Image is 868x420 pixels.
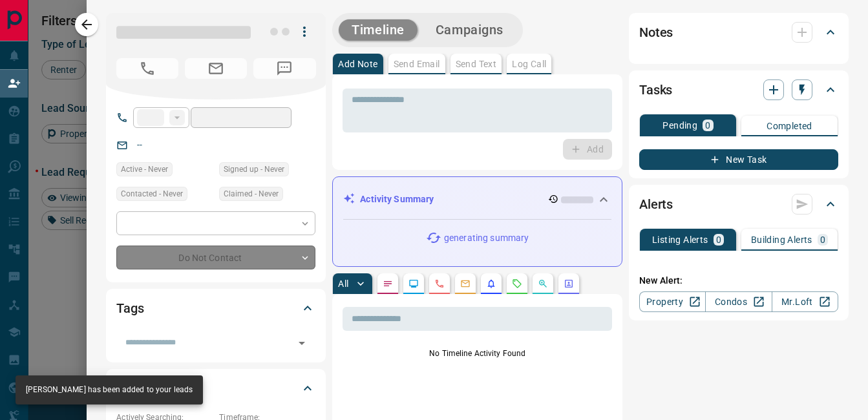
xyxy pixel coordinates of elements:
p: 0 [705,121,710,130]
button: New Task [639,149,838,170]
span: No Email [185,58,247,79]
span: No Number [253,58,315,79]
h2: Tasks [639,79,672,100]
svg: Lead Browsing Activity [408,278,419,289]
h2: Alerts [639,194,673,215]
h2: Tags [116,298,143,319]
svg: Requests [512,278,522,289]
button: Open [293,334,311,352]
p: 0 [820,235,825,244]
div: Activity Summary [343,187,611,211]
span: Claimed - Never [224,187,279,200]
p: generating summary [444,231,529,245]
svg: Calls [434,278,445,289]
a: -- [137,140,142,150]
p: No Timeline Activity Found [343,348,612,359]
p: All [338,279,348,288]
div: Tags [116,293,315,324]
div: [PERSON_NAME] has been added to your leads [26,379,193,401]
span: Signed up - Never [224,163,284,176]
a: Condos [705,291,772,312]
button: Timeline [339,19,418,41]
span: No Number [116,58,178,79]
div: Criteria [116,373,315,404]
svg: Emails [460,278,471,289]
p: Building Alerts [751,235,812,244]
div: Notes [639,17,838,48]
svg: Opportunities [538,278,548,289]
a: Property [639,291,706,312]
svg: Notes [383,278,393,289]
svg: Agent Actions [564,278,574,289]
div: Tasks [639,74,838,105]
p: Listing Alerts [652,235,708,244]
p: Add Note [338,59,377,68]
h2: Notes [639,22,673,43]
a: Mr.Loft [772,291,838,312]
p: New Alert: [639,274,838,288]
button: Campaigns [423,19,516,41]
p: Pending [662,121,697,130]
div: Do Not Contact [116,246,315,269]
p: Completed [767,121,812,131]
p: 0 [716,235,721,244]
svg: Listing Alerts [486,278,496,289]
p: Activity Summary [360,193,434,206]
div: Alerts [639,189,838,220]
span: Contacted - Never [121,187,183,200]
span: Active - Never [121,163,168,176]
